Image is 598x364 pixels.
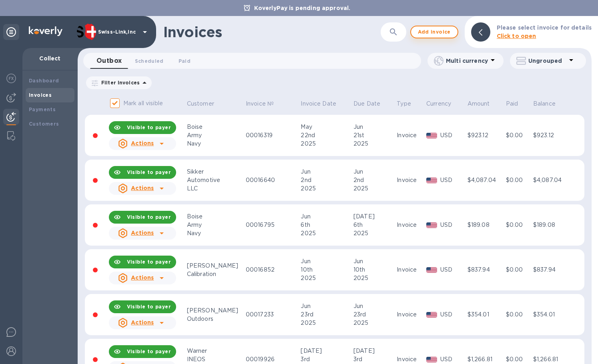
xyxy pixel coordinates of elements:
[397,131,424,140] div: Invoice
[96,55,122,66] span: Outbox
[187,306,243,315] div: [PERSON_NAME]
[353,176,394,184] div: 2nd
[417,27,451,37] span: Add invoice
[187,212,243,221] div: Boise
[246,355,298,364] div: 00019926
[506,176,531,184] div: $0.00
[506,266,531,274] div: $0.00
[426,133,437,138] img: USD
[127,348,171,354] b: Visible to payer
[135,57,164,65] span: Scheduled
[353,355,394,364] div: 3rd
[468,176,504,184] div: $4,087.04
[468,100,490,108] p: Amount
[187,355,243,364] div: INEOS
[353,257,394,266] div: Jun
[187,123,243,131] div: Boise
[440,131,465,140] p: USD
[426,222,437,228] img: USD
[426,100,462,108] span: Currency
[533,266,569,274] div: $837.94
[187,347,243,355] div: Warner
[301,168,351,176] div: Jun
[301,176,351,184] div: 2nd
[468,310,504,319] div: $354.01
[533,221,569,229] div: $189.08
[426,178,437,183] img: USD
[131,140,154,146] u: Actions
[246,100,274,108] p: Invoice №
[301,140,351,148] div: 2025
[353,347,394,355] div: [DATE]
[533,176,569,184] div: $4,087.04
[353,100,391,108] span: Due Date
[410,26,458,38] button: Add invoice
[440,221,465,229] p: USD
[127,124,171,130] b: Visible to payer
[6,74,16,83] img: Foreign exchange
[29,54,71,62] p: Collect
[353,140,394,148] div: 2025
[468,100,500,108] span: Amount
[127,259,171,265] b: Visible to payer
[397,176,424,184] div: Invoice
[353,221,394,229] div: 6th
[179,57,191,65] span: Paid
[533,100,566,108] span: Balance
[426,357,437,362] img: USD
[468,221,504,229] div: $189.08
[187,315,243,323] div: Outdoors
[397,310,424,319] div: Invoice
[301,123,351,131] div: May
[3,24,19,40] div: Unpin categories
[187,176,243,184] div: Automotive
[127,304,171,310] b: Visible to payer
[353,100,380,108] p: Due Date
[440,355,465,364] p: USD
[301,319,351,327] div: 2025
[246,221,298,229] div: 00016795
[468,131,504,140] div: $923.12
[29,106,56,112] b: Payments
[353,123,394,131] div: Jun
[29,26,62,36] img: Logo
[301,274,351,282] div: 2025
[353,168,394,176] div: Jun
[301,229,351,238] div: 2025
[301,131,351,140] div: 22nd
[187,140,243,148] div: Navy
[506,221,531,229] div: $0.00
[533,131,569,140] div: $923.12
[301,212,351,221] div: Jun
[353,229,394,238] div: 2025
[397,100,421,108] span: Type
[131,230,154,236] u: Actions
[397,221,424,229] div: Invoice
[506,100,529,108] span: Paid
[426,312,437,318] img: USD
[426,267,437,273] img: USD
[468,266,504,274] div: $837.94
[506,355,531,364] div: $0.00
[497,33,536,39] b: Click to open
[301,100,336,108] p: Invoice Date
[353,131,394,140] div: 21st
[533,310,569,319] div: $354.01
[301,266,351,274] div: 10th
[468,355,504,364] div: $1,266.81
[98,79,140,86] p: Filter Invoices
[497,24,592,31] b: Please select invoice for details
[353,184,394,193] div: 2025
[250,4,355,12] p: KoverlyPay is pending approval.
[187,184,243,193] div: LLC
[29,121,59,127] b: Customers
[440,310,465,319] p: USD
[301,221,351,229] div: 6th
[353,212,394,221] div: [DATE]
[533,355,569,364] div: $1,266.81
[187,168,243,176] div: Sikker
[440,266,465,274] p: USD
[127,214,171,220] b: Visible to payer
[131,274,154,281] u: Actions
[98,29,138,35] p: Swiss-Link,Inc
